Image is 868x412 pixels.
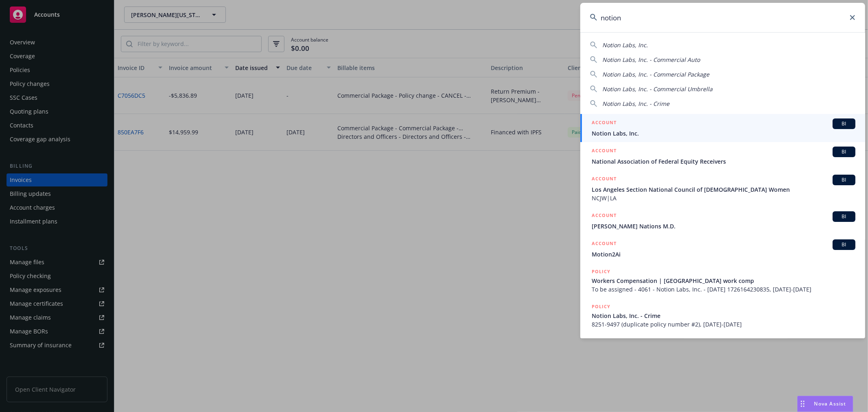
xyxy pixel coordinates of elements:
a: ACCOUNTBIMotion2Ai [580,235,865,263]
button: Nova Assist [797,396,853,412]
span: Notion Labs, Inc. - Commercial Auto [602,56,700,64]
span: Notion Labs, Inc. - Crime [592,311,855,320]
h5: POLICY [592,267,610,276]
span: Nova Assist [814,400,846,407]
div: Drag to move [798,396,808,412]
h5: POLICY [592,302,610,311]
span: Motion2Ai [592,250,855,259]
span: BI [836,176,852,184]
h5: POLICY [592,337,610,346]
h5: ACCOUNT [592,118,617,128]
a: ACCOUNTBILos Angeles Section National Council of [DEMOGRAPHIC_DATA] WomenNCJW|LA [580,170,865,207]
h5: ACCOUNT [592,211,617,221]
a: ACCOUNTBINational Association of Federal Equity Receivers [580,142,865,170]
span: Notion Labs, Inc. [602,41,648,49]
h5: ACCOUNT [592,147,617,156]
a: POLICYNotion Labs, Inc. - Crime8251-9497 (duplicate policy number #2), [DATE]-[DATE] [580,298,865,333]
a: POLICY [580,333,865,368]
span: BI [836,241,852,248]
span: Workers Compensation | [GEOGRAPHIC_DATA] work comp [592,276,855,285]
span: 8251-9497 (duplicate policy number #2), [DATE]-[DATE] [592,320,855,329]
span: Notion Labs, Inc. - Crime [602,100,669,107]
h5: ACCOUNT [592,239,617,249]
input: Search... [580,3,865,32]
h5: ACCOUNT [592,175,617,184]
span: Notion Labs, Inc. - Commercial Package [602,70,709,78]
span: Notion Labs, Inc. [592,129,855,138]
span: [PERSON_NAME] Nations M.D. [592,222,855,230]
span: National Association of Federal Equity Receivers [592,157,855,166]
span: BI [836,148,852,156]
span: BI [836,213,852,220]
a: ACCOUNTBINotion Labs, Inc. [580,114,865,142]
span: Notion Labs, Inc. - Commercial Umbrella [602,85,713,93]
span: BI [836,120,852,127]
span: Los Angeles Section National Council of [DEMOGRAPHIC_DATA] Women [592,185,855,194]
span: NCJW|LA [592,194,855,202]
span: To be assigned - 4061 - Notion Labs, Inc. - [DATE] 1726164230835, [DATE]-[DATE] [592,285,855,294]
a: ACCOUNTBI[PERSON_NAME] Nations M.D. [580,207,865,235]
a: POLICYWorkers Compensation | [GEOGRAPHIC_DATA] work compTo be assigned - 4061 - Notion Labs, Inc.... [580,263,865,298]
